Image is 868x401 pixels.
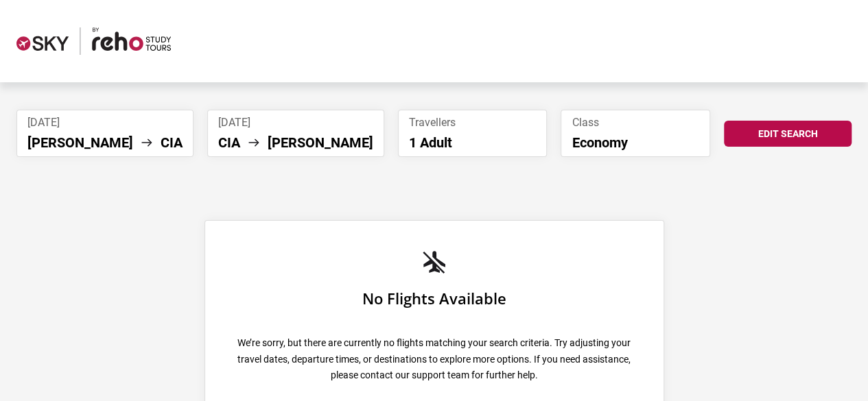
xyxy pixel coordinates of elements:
span: Travellers [409,116,536,129]
span: [DATE] [27,116,183,129]
p: 1 Adult [409,134,536,151]
span: [DATE] [218,116,373,129]
li: [PERSON_NAME] [268,134,373,151]
h1: No Flights Available [233,289,636,307]
p: We’re sorry, but there are currently no flights matching your search criteria. Try adjusting your... [233,335,636,385]
li: [PERSON_NAME] [27,134,133,151]
span: Class [572,116,699,129]
button: Edit Search [724,121,852,147]
li: CIA [161,134,183,151]
li: CIA [218,134,240,151]
p: Economy [572,134,699,151]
